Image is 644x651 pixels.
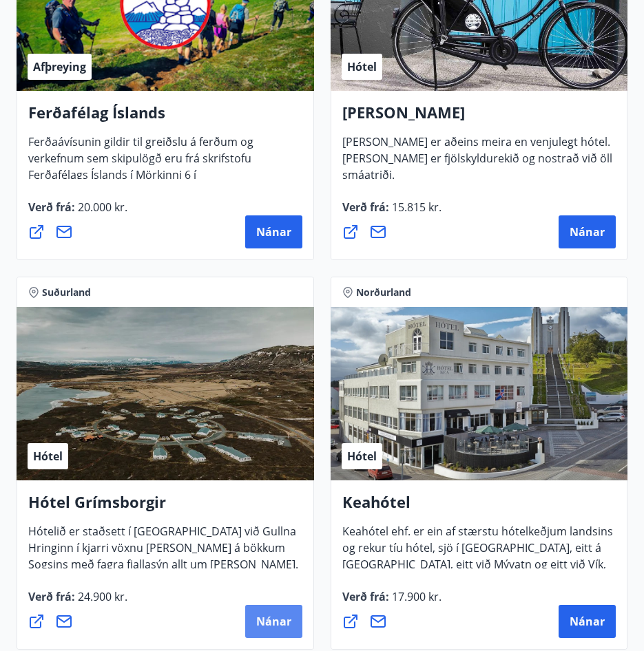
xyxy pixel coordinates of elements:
[389,200,442,215] span: 15.815 kr.
[28,200,127,226] span: Verð frá :
[342,134,612,193] span: [PERSON_NAME] er aðeins meira en venjulegt hótel. [PERSON_NAME] er fjölskyldurekið og nostrað við...
[28,524,298,616] span: Hótelið er staðsett í [GEOGRAPHIC_DATA] við Gullna Hringinn í kjarri vöxnu [PERSON_NAME] á bökkum...
[342,200,442,226] span: Verð frá :
[342,589,442,615] span: Verð frá :
[245,605,302,638] button: Nánar
[28,491,302,523] h4: Hótel Grímsborgir
[356,286,411,299] span: Norðurland
[33,59,86,74] span: Afþreying
[389,589,442,604] span: 17.900 kr.
[342,102,616,134] h4: [PERSON_NAME]
[75,200,127,215] span: 20.000 kr.
[347,449,377,464] span: Hótel
[342,524,613,616] span: Keahótel ehf. er ein af stærstu hótelkeðjum landsins og rekur tíu hótel, sjö í [GEOGRAPHIC_DATA],...
[347,59,377,74] span: Hótel
[28,102,302,134] h4: Ferðafélag Íslands
[245,215,302,248] button: Nánar
[75,589,127,604] span: 24.900 kr.
[28,134,253,210] span: Ferðaávísunin gildir til greiðslu á ferðum og verkefnum sem skipulögð eru frá skrifstofu Ferðafél...
[559,605,616,638] button: Nánar
[570,614,605,629] span: Nánar
[570,224,605,239] span: Nánar
[33,449,63,464] span: Hótel
[342,491,616,523] h4: Keahótel
[42,286,91,299] span: Suðurland
[28,589,127,615] span: Verð frá :
[256,224,291,239] span: Nánar
[559,215,616,248] button: Nánar
[256,614,291,629] span: Nánar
